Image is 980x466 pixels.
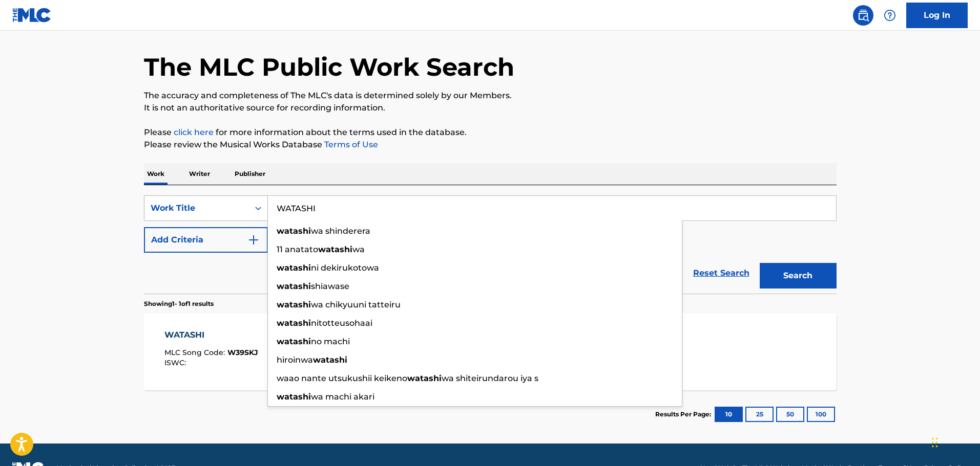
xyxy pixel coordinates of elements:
strong: watashi [277,281,311,291]
span: wa chikyuuni tatteiru [311,300,401,309]
button: 10 [715,407,743,422]
p: The accuracy and completeness of The MLC's data is determined solely by our Members. [144,90,837,102]
h1: The MLC Public Work Search [144,52,514,82]
span: shiawase [311,281,349,291]
button: 50 [776,407,804,422]
span: wa shiteirundarou iya s [442,373,538,383]
p: Publisher [232,163,268,185]
div: Work Title [151,202,243,214]
div: WATASHI [164,329,258,341]
strong: watashi [277,337,311,346]
button: Add Criteria [144,227,268,253]
span: ISWC : [164,358,189,367]
img: help [884,9,896,21]
span: wa shinderera [311,226,370,236]
button: Search [760,263,837,289]
strong: watashi [407,373,442,383]
strong: watashi [277,392,311,402]
a: click here [174,127,214,137]
a: WATASHIMLC Song Code:W39SKJISWC:Writers (2)U, BEAT GARDEN THERecording Artists (1)BABY BANDTotal ... [144,314,837,390]
span: 11 anatato [277,245,318,254]
strong: watashi [313,355,347,365]
span: wa [352,245,365,254]
form: Search Form [144,195,837,294]
span: waao nante utsukushii keikeno [277,373,407,383]
a: Log In [906,3,968,28]
span: W39SKJ [227,348,258,357]
span: hiroinwa [277,355,313,365]
button: 25 [745,407,774,422]
span: ni dekirukotowa [311,263,379,273]
img: 9d2ae6d4665cec9f34b9.svg [247,234,260,246]
a: Reset Search [688,262,755,284]
span: wa machi akari [311,392,374,402]
img: MLC Logo [12,8,52,23]
span: nitotteusohaai [311,318,372,328]
p: Please review the Musical Works Database [144,139,837,151]
strong: watashi [277,300,311,309]
a: Terms of Use [322,140,378,149]
strong: watashi [318,245,352,254]
img: search [857,9,869,21]
strong: watashi [277,318,311,328]
iframe: Chat Widget [929,417,980,466]
div: Drag [932,427,938,458]
p: Writer [186,163,213,185]
div: Help [880,5,900,26]
span: no machi [311,337,350,346]
span: MLC Song Code : [164,348,227,357]
p: Results Per Page: [655,410,714,419]
p: It is not an authoritative source for recording information. [144,102,837,114]
p: Please for more information about the terms used in the database. [144,126,837,139]
a: Public Search [853,5,873,26]
strong: watashi [277,263,311,273]
p: Showing 1 - 1 of 1 results [144,299,214,308]
button: 100 [807,407,835,422]
strong: watashi [277,226,311,236]
p: Work [144,163,168,185]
